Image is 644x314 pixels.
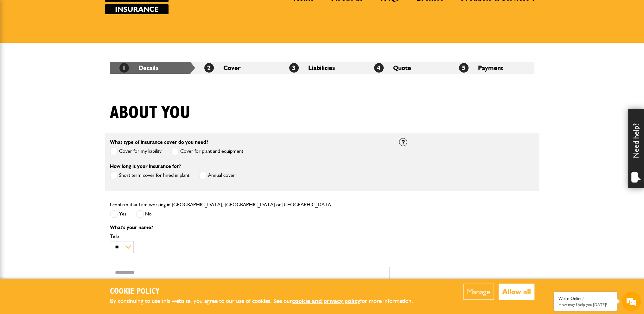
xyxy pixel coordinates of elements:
[499,284,534,300] button: Allow all
[110,171,189,179] label: Short term cover for hired in plant
[110,140,208,145] label: What type of insurance cover do you need?
[110,62,195,74] li: Details
[280,62,365,74] li: Liabilities
[171,147,243,155] label: Cover for plant and equipment
[450,62,534,74] li: Payment
[289,63,299,73] span: 3
[558,296,612,301] div: We're Online!
[199,171,235,179] label: Annual cover
[204,63,214,73] span: 2
[374,63,384,73] span: 4
[558,302,612,307] p: How may I help you today?
[459,63,469,73] span: 5
[110,147,162,155] label: Cover for my liability
[365,62,450,74] li: Quote
[110,210,126,218] label: Yes
[110,102,190,124] h1: About you
[110,225,390,230] p: What's your name?
[195,62,280,74] li: Cover
[110,296,424,306] p: By continuing to use this website, you agree to our use of cookies. See our for more information.
[110,202,333,207] label: I confirm that I am working in [GEOGRAPHIC_DATA], [GEOGRAPHIC_DATA] or [GEOGRAPHIC_DATA]
[463,284,494,300] button: Manage
[136,210,152,218] label: No
[110,234,390,239] label: Title
[628,109,644,188] div: Need help?
[110,164,181,169] label: How long is your insurance for?
[292,297,360,304] a: cookie and privacy policy
[119,63,129,73] span: 1
[110,287,424,297] h2: Cookie Policy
